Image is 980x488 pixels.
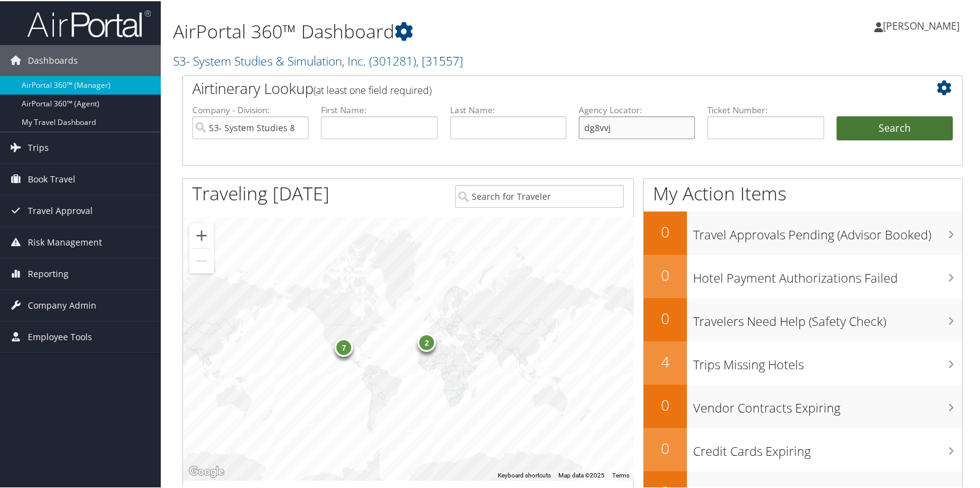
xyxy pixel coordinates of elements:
h3: Vendor Contracts Expiring [693,392,962,416]
a: S3- System Studies & Simulation, Inc. [173,51,463,68]
h2: 0 [644,220,687,241]
a: 4Trips Missing Hotels [644,340,962,383]
h2: 4 [644,350,687,371]
h3: Travel Approvals Pending (Advisor Booked) [693,219,962,242]
h3: Hotel Payment Authorizations Failed [693,262,962,286]
span: , [ 31557 ] [416,51,463,68]
h2: 0 [644,263,687,285]
h3: Trips Missing Hotels [693,349,962,372]
span: Book Travel [28,163,75,194]
h1: Traveling [DATE] [192,179,330,205]
button: Zoom in [189,222,214,247]
h2: 0 [644,307,687,328]
a: 0Credit Cards Expiring [644,427,962,470]
button: Keyboard shortcuts [498,470,551,479]
button: Search [837,115,953,140]
img: Google [186,463,227,479]
input: Search for Traveler [455,184,624,207]
h3: Travelers Need Help (Safety Check) [693,306,962,329]
a: 0Hotel Payment Authorizations Failed [644,254,962,297]
label: Ticket Number: [707,103,824,115]
span: Map data ©2025 [558,471,605,477]
label: First Name: [321,103,437,115]
span: Dashboards [28,44,78,75]
img: airportal-logo.png [27,8,151,37]
span: ( 301281 ) [369,51,416,68]
div: 2 [417,332,436,351]
h2: Airtinerary Lookup [192,77,888,98]
span: Trips [28,131,49,162]
label: Last Name: [450,103,566,115]
h2: 0 [644,437,687,458]
span: Employee Tools [28,320,92,351]
div: 7 [334,337,353,356]
a: 0Vendor Contracts Expiring [644,383,962,427]
span: (at least one field required) [313,82,432,96]
span: [PERSON_NAME] [883,18,960,32]
a: Open this area in Google Maps (opens a new window) [186,463,227,479]
label: Company - Division: [192,103,309,115]
h1: AirPortal 360™ Dashboard [173,17,705,43]
span: Risk Management [28,226,102,257]
h3: Credit Cards Expiring [693,435,962,459]
a: Terms (opens in new tab) [612,471,629,477]
a: 0Travel Approvals Pending (Advisor Booked) [644,210,962,254]
a: [PERSON_NAME] [874,6,972,43]
h2: 0 [644,393,687,414]
span: Company Admin [28,289,96,320]
span: Travel Approval [28,194,93,225]
span: Reporting [28,257,69,288]
button: Zoom out [189,247,214,272]
label: Agency Locator: [579,103,695,115]
h1: My Action Items [644,179,962,205]
a: 0Travelers Need Help (Safety Check) [644,297,962,340]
